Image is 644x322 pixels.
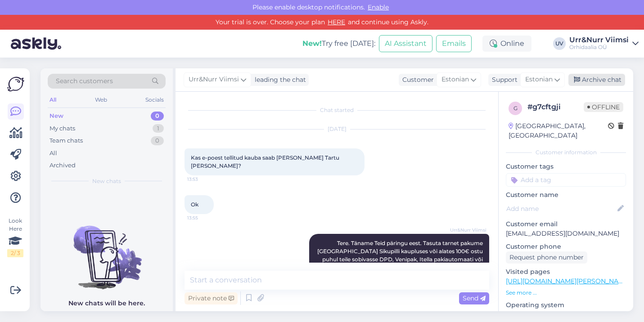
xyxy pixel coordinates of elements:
[92,177,121,185] span: New chats
[506,310,626,319] p: [MEDICAL_DATA]
[7,249,23,257] div: 2 / 3
[506,148,626,157] div: Customer information
[506,277,630,285] a: [URL][DOMAIN_NAME][PERSON_NAME]
[513,105,518,112] span: g
[379,35,432,52] button: AI Assistant
[365,3,392,11] span: Enable
[506,267,626,277] p: Visited pages
[506,229,626,238] p: [EMAIL_ADDRESS][DOMAIN_NAME]
[56,76,113,86] span: Search customers
[7,76,24,93] img: Askly Logo
[436,35,472,52] button: Emails
[569,36,639,51] a: Urr&Nurr ViimsiOrhidaalia OÜ
[302,39,322,48] b: New!
[569,36,629,44] div: Urr&Nurr Viimsi
[144,94,166,106] div: Socials
[506,300,626,310] p: Operating system
[151,136,164,145] div: 0
[525,75,553,85] span: Estonian
[50,161,76,170] div: Archived
[506,173,626,187] input: Add a tag
[399,75,434,85] div: Customer
[506,204,616,214] input: Add name
[527,102,584,112] div: # g7cftgji
[482,36,531,52] div: Online
[93,94,109,106] div: Web
[50,136,83,145] div: Team chats
[302,38,375,49] div: Try free [DATE]:
[506,162,626,171] p: Customer tags
[68,299,145,308] p: New chats will be here.
[151,112,164,121] div: 0
[441,75,469,85] span: Estonian
[488,75,518,85] div: Support
[317,240,484,279] span: Tere. Täname Teid päringu eest. Tasuta tarnet pakume [GEOGRAPHIC_DATA] Sikupilli kaupluses või al...
[7,217,23,257] div: Look Here
[185,106,489,114] div: Chat started
[506,289,626,297] p: See more ...
[50,149,57,158] div: All
[325,18,348,26] a: HERE
[191,154,341,169] span: Kas e-poest tellitud kauba saab [PERSON_NAME] Tartu [PERSON_NAME]?
[568,74,625,86] div: Archive chat
[153,124,164,133] div: 1
[187,215,221,221] span: 13:55
[189,75,239,85] span: Urr&Nurr Viimsi
[509,121,608,140] div: [GEOGRAPHIC_DATA], [GEOGRAPHIC_DATA]
[584,102,623,112] span: Offline
[569,44,629,51] div: Orhidaalia OÜ
[185,125,489,133] div: [DATE]
[450,227,486,233] span: Urr&Nurr Viimsi
[506,242,626,251] p: Customer phone
[506,219,626,229] p: Customer email
[41,210,173,291] img: No chats
[553,37,566,50] div: UV
[185,292,238,304] div: Private note
[251,75,306,85] div: leading the chat
[187,176,221,183] span: 13:53
[48,94,58,106] div: All
[50,112,63,121] div: New
[506,251,587,264] div: Request phone number
[50,124,75,133] div: My chats
[191,201,198,208] span: Ok
[506,190,626,200] p: Customer name
[463,294,486,302] span: Send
